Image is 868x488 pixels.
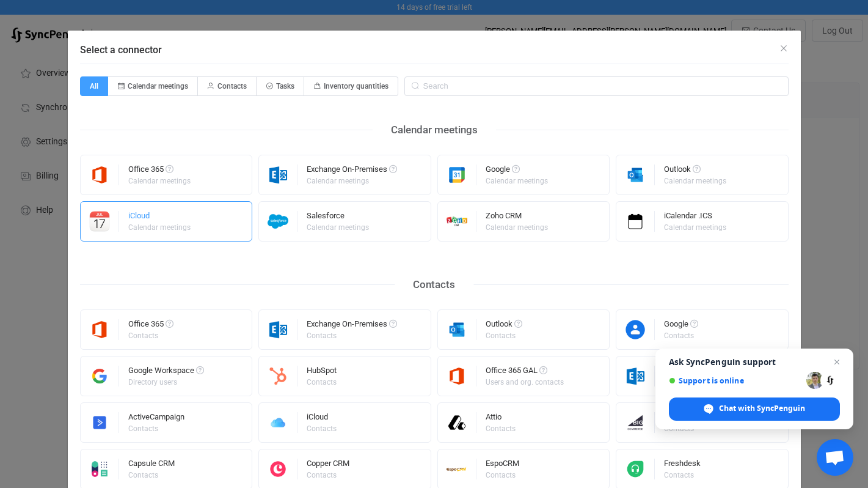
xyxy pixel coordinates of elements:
[259,459,297,479] img: copper.png
[664,224,726,231] div: Calendar meetings
[80,44,162,56] span: Select a connector
[486,165,550,177] div: Google
[128,332,172,339] div: Contacts
[128,459,175,471] div: Capsule CRM
[128,212,192,224] div: iCloud
[395,275,473,294] div: Contacts
[404,76,789,96] input: Search
[664,332,696,339] div: Contacts
[669,376,802,385] span: Support is online
[259,211,297,232] img: salesforce.png
[486,471,517,479] div: Contacts
[81,319,119,340] img: microsoft365.png
[81,366,119,386] img: google-workspace.png
[307,366,338,379] div: HubSpot
[664,320,698,332] div: Google
[307,379,337,386] div: Contacts
[128,177,191,185] div: Calendar meetings
[486,224,548,231] div: Calendar meetings
[81,412,119,433] img: activecampaign.png
[486,459,519,471] div: EspoCRM
[669,357,840,367] span: Ask SyncPenguin support
[486,332,520,339] div: Contacts
[616,211,655,232] img: icalendar.png
[817,439,853,476] div: Open chat
[486,366,566,379] div: Office 365 GAL
[81,459,119,479] img: capsule.png
[438,459,476,479] img: espo-crm.png
[616,412,655,433] img: big-commerce.png
[307,413,338,425] div: iCloud
[259,165,297,185] img: exchange.png
[486,320,522,332] div: Outlook
[664,177,726,185] div: Calendar meetings
[81,211,119,232] img: icloud-calendar.png
[616,319,655,340] img: google-contacts.png
[128,379,202,386] div: Directory users
[438,366,476,386] img: microsoft365.png
[486,212,550,224] div: Zoho CRM
[438,412,476,433] img: attio.png
[307,471,348,479] div: Contacts
[486,177,548,185] div: Calendar meetings
[259,412,297,433] img: icloud.png
[307,332,395,339] div: Contacts
[128,320,173,332] div: Office 365
[307,165,397,177] div: Exchange On-Premises
[830,355,844,369] span: Close chat
[486,379,564,386] div: Users and org. contacts
[128,366,204,379] div: Google Workspace
[664,459,701,471] div: Freshdesk
[128,165,192,177] div: Office 365
[307,177,395,185] div: Calendar meetings
[307,212,371,224] div: Salesforce
[616,459,655,479] img: freshdesk.png
[664,471,699,479] div: Contacts
[373,120,496,139] div: Calendar meetings
[719,403,805,414] span: Chat with SyncPenguin
[664,212,728,224] div: iCalendar .ICS
[486,413,517,425] div: Attio
[438,319,476,340] img: outlook.png
[307,459,349,471] div: Copper CRM
[616,366,655,386] img: exchange.png
[438,165,476,185] img: google.png
[779,43,789,54] button: Close
[128,224,191,231] div: Calendar meetings
[259,319,297,340] img: exchange.png
[259,366,297,386] img: hubspot.png
[128,413,184,425] div: ActiveCampaign
[669,397,840,421] div: Chat with SyncPenguin
[128,471,173,479] div: Contacts
[307,425,337,432] div: Contacts
[128,425,183,432] div: Contacts
[307,224,369,231] div: Calendar meetings
[81,165,119,185] img: microsoft365.png
[438,211,476,232] img: zoho-crm.png
[664,425,711,432] div: Contacts
[307,320,397,332] div: Exchange On-Premises
[664,165,728,177] div: Outlook
[616,165,655,185] img: outlook.png
[486,425,516,432] div: Contacts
